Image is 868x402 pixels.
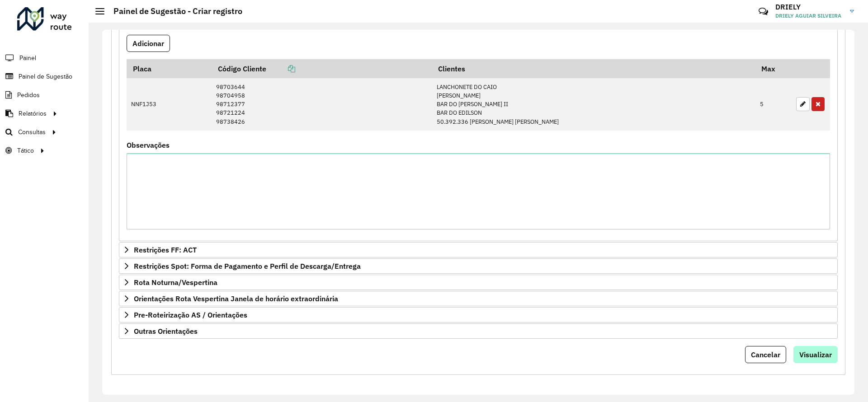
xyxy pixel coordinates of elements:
[134,246,197,253] span: Restrições FF: ACT
[793,346,838,363] button: Visualizar
[775,12,843,20] span: DRIELY AGUIAR SILVEIRA
[754,2,773,21] a: Contato Rápido
[212,59,432,78] th: Código Cliente
[119,323,838,339] a: Outras Orientações
[127,140,170,150] label: Observações
[432,78,755,131] td: LANCHONETE DO CAIO [PERSON_NAME] BAR DO [PERSON_NAME] II BAR DO EDILSON 50.392.336 [PERSON_NAME] ...
[17,90,40,100] span: Pedidos
[134,295,338,302] span: Orientações Rota Vespertina Janela de horário extraordinária
[775,3,843,11] h3: DRIELY
[755,78,792,131] td: 5
[134,262,361,270] span: Restrições Spot: Forma de Pagamento e Perfil de Descarga/Entrega
[119,242,838,257] a: Restrições FF: ACT
[755,59,792,78] th: Max
[432,59,755,78] th: Clientes
[751,350,780,359] span: Cancelar
[127,59,212,78] th: Placa
[134,327,198,335] span: Outras Orientações
[18,127,46,137] span: Consultas
[134,311,247,318] span: Pre-Roteirização AS / Orientações
[212,78,432,131] td: 98703644 98704958 98712377 98721224 98738426
[19,109,47,118] span: Relatórios
[127,35,170,52] button: Adicionar
[134,279,217,286] span: Rota Noturna/Vespertina
[119,275,838,290] a: Rota Noturna/Vespertina
[104,6,242,16] h2: Painel de Sugestão - Criar registro
[799,350,832,359] span: Visualizar
[19,72,72,81] span: Painel de Sugestão
[17,146,34,155] span: Tático
[119,291,838,306] a: Orientações Rota Vespertina Janela de horário extraordinária
[127,78,212,131] td: NNF1J53
[119,307,838,323] a: Pre-Roteirização AS / Orientações
[266,64,295,73] a: Copiar
[119,258,838,274] a: Restrições Spot: Forma de Pagamento e Perfil de Descarga/Entrega
[745,346,786,363] button: Cancelar
[19,53,36,63] span: Painel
